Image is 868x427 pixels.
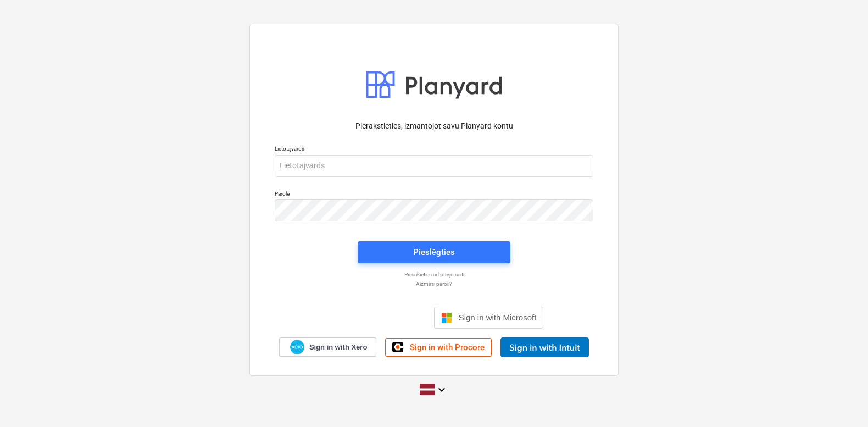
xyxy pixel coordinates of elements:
p: Lietotājvārds [275,145,593,154]
img: Microsoft logo [441,312,452,323]
a: Sign in with Xero [279,337,377,357]
iframe: Sign in with Google Button [319,306,431,330]
button: Pieslēgties [358,241,510,263]
a: Aizmirsi paroli? [269,280,599,287]
div: Pieslēgties [413,245,455,259]
img: Xero logo [290,340,304,354]
i: keyboard_arrow_down [435,383,448,396]
span: Sign in with Xero [309,342,367,352]
p: Pierakstieties, izmantojot savu Planyard kontu [275,120,593,132]
span: Sign in with Procore [410,342,485,352]
p: Parole [275,190,593,199]
span: Sign in with Microsoft [459,313,537,322]
a: Piesakieties ar burvju saiti [269,271,599,278]
input: Lietotājvārds [275,155,593,177]
a: Sign in with Procore [385,338,492,357]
